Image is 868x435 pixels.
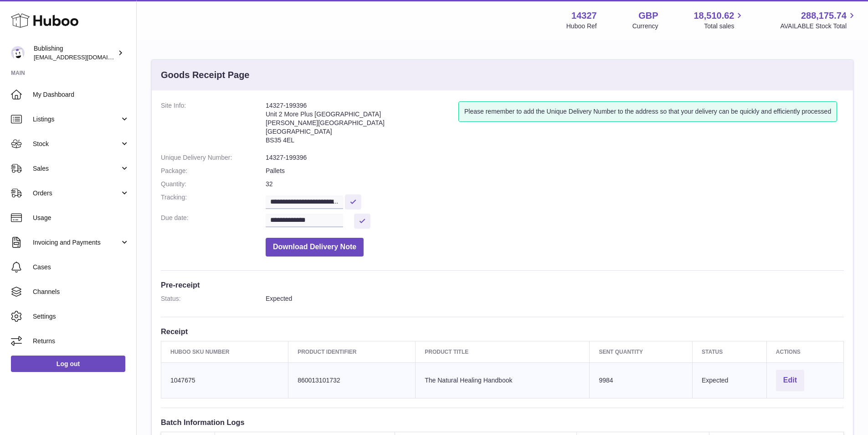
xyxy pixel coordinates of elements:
[780,22,857,31] span: AVAILABLE Stock Total
[776,370,804,391] button: Edit
[266,238,364,257] button: Download Delivery Note
[590,341,693,362] th: Sent Quantity
[693,10,745,31] a: 18,510.62 Total sales
[11,46,25,60] img: accounting@bublishing.com
[693,10,734,22] span: 18,510.62
[632,22,658,31] div: Currency
[161,362,288,398] td: 1047675
[590,362,693,398] td: 9984
[33,90,129,99] span: My Dashboard
[266,294,844,303] dd: Expected
[801,10,847,22] span: 288,175.74
[288,362,416,398] td: 860013101732
[161,101,266,149] dt: Site Info:
[288,341,416,362] th: Product Identifier
[266,167,844,175] dd: Pallets
[571,10,597,22] strong: 14327
[638,10,658,22] strong: GBP
[33,164,120,173] span: Sales
[33,214,129,222] span: Usage
[161,417,844,427] h3: Batch Information Logs
[693,362,767,398] td: Expected
[161,69,250,81] h3: Goods Receipt Page
[161,167,266,175] dt: Package:
[266,180,844,189] dd: 32
[33,238,120,247] span: Invoicing and Payments
[33,140,120,148] span: Stock
[266,101,458,149] address: 14327-199396 Unit 2 More Plus [GEOGRAPHIC_DATA] [PERSON_NAME][GEOGRAPHIC_DATA] [GEOGRAPHIC_DATA] ...
[161,180,266,189] dt: Quantity:
[416,341,590,362] th: Product title
[34,53,134,61] span: [EMAIL_ADDRESS][DOMAIN_NAME]
[33,189,120,198] span: Orders
[161,193,266,209] dt: Tracking:
[161,326,844,336] h3: Receipt
[458,101,837,122] div: Please remember to add the Unique Delivery Number to the address so that your delivery can be qui...
[416,362,590,398] td: The Natural Healing Handbook
[766,341,843,362] th: Actions
[161,280,844,290] h3: Pre-receipt
[780,10,857,31] a: 288,175.74 AVAILABLE Stock Total
[161,153,266,162] dt: Unique Delivery Number:
[161,214,266,229] dt: Due date:
[693,341,767,362] th: Status
[34,44,116,62] div: Bublishing
[33,115,120,124] span: Listings
[33,337,129,346] span: Returns
[161,294,266,303] dt: Status:
[33,263,129,272] span: Cases
[266,153,844,162] dd: 14327-199396
[161,341,288,362] th: Huboo SKU Number
[11,356,125,372] a: Log out
[704,22,745,31] span: Total sales
[33,288,129,296] span: Channels
[33,312,129,321] span: Settings
[566,22,597,31] div: Huboo Ref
